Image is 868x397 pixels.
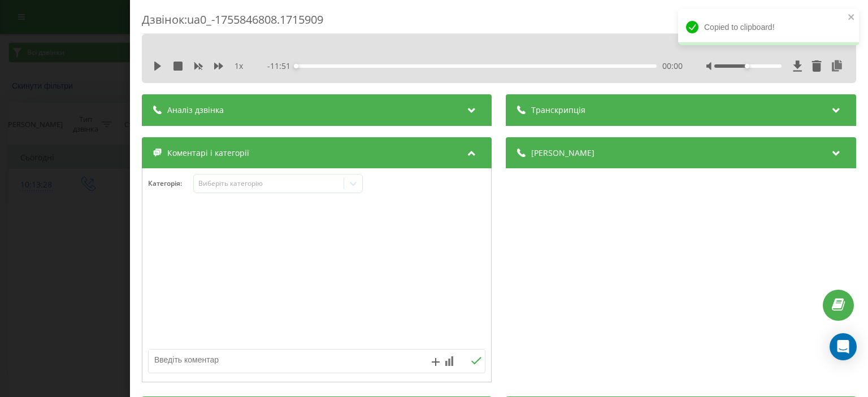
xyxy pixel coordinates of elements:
[148,180,193,187] h4: Категорія :
[532,104,586,116] span: Транскрипція
[532,147,595,159] span: [PERSON_NAME]
[678,9,859,45] div: Copied to clipboard!
[294,64,299,68] div: Accessibility label
[268,60,297,72] span: - 11:51
[142,12,856,34] div: Дзвінок : ua0_-1755846808.1715909
[235,60,243,72] span: 1 x
[167,104,224,116] span: Аналіз дзвінка
[830,333,857,360] div: Open Intercom Messenger
[167,147,249,159] span: Коментарі і категорії
[745,64,749,68] div: Accessibility label
[198,179,340,188] div: Виберіть категорію
[848,12,856,23] button: close
[662,60,683,72] span: 00:00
